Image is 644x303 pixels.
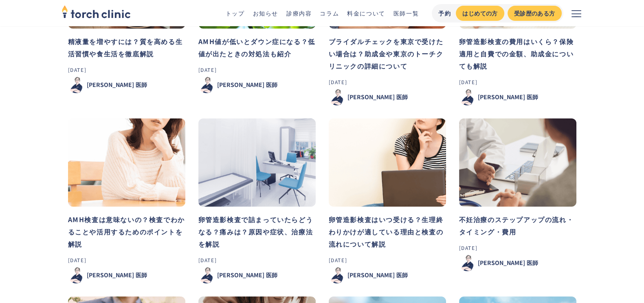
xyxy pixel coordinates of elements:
[478,258,525,267] div: [PERSON_NAME]
[136,80,147,89] div: 医師
[320,9,339,17] a: コラム
[347,93,395,101] div: [PERSON_NAME]
[266,80,277,89] div: 医師
[508,6,562,21] a: 受診歴のある方
[459,35,576,72] h3: 卵管造影検査の費用はいくら？保険適用と自費での金額、助成金についても解説
[253,9,278,17] a: お知らせ
[68,213,185,250] h3: AMH検査は意味ないの？検査でわかることや活用するためのポイントを解説
[459,118,576,271] a: 不妊治療のステップアップの流れ・タイミング・費用[DATE][PERSON_NAME]医師
[62,6,131,20] a: home
[396,271,408,279] div: 医師
[329,35,446,72] h3: ブライダルチェックを東京で受けたい場合は？助成金や東京のトーチクリニックの詳細について
[226,9,245,17] a: トップ
[456,6,504,21] a: はじめての方
[198,35,316,60] h3: AMH値が低いとダウン症になる？低値が出たときの対処法も紹介
[217,271,264,279] div: [PERSON_NAME]
[198,66,316,74] div: [DATE]
[136,271,147,279] div: 医師
[459,244,576,252] div: [DATE]
[87,271,134,279] div: [PERSON_NAME]
[527,93,538,101] div: 医師
[198,256,316,264] div: [DATE]
[198,213,316,250] h3: 卵管造影検査で詰まっていたらどうなる？痛みは？原因や症状、治療法を解説
[459,213,576,238] h3: 不妊治療のステップアップの流れ・タイミング・費用
[329,78,446,86] div: [DATE]
[87,80,134,89] div: [PERSON_NAME]
[329,213,446,250] h3: 卵管造影検査はいつ受ける？生理終わりかけが適している理由と検査の流れについて解説
[266,271,277,279] div: 医師
[393,9,419,17] a: 医師一覧
[217,80,264,89] div: [PERSON_NAME]
[329,118,446,283] a: 卵管造影検査はいつ受ける？生理終わりかけが適している理由と検査の流れについて解説[DATE][PERSON_NAME]医師
[347,9,385,17] a: 料金について
[286,9,312,17] a: 診療内容
[438,9,451,18] div: 予約
[514,9,555,18] div: 受診歴のある方
[462,9,497,18] div: はじめての方
[68,256,185,264] div: [DATE]
[396,93,408,101] div: 医師
[478,93,525,101] div: [PERSON_NAME]
[329,256,446,264] div: [DATE]
[68,35,185,60] h3: 精液量を増やすには？質を高める生活習慣や食生活を徹底解説
[459,78,576,86] div: [DATE]
[198,118,316,283] a: 卵管造影検査で詰まっていたらどうなる？痛みは？原因や症状、治療法を解説[DATE][PERSON_NAME]医師
[62,2,131,20] img: torch clinic
[347,271,395,279] div: [PERSON_NAME]
[68,118,185,283] a: AMH検査は意味ないの？検査でわかることや活用するためのポイントを解説[DATE][PERSON_NAME]医師
[68,66,185,74] div: [DATE]
[527,258,538,267] div: 医師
